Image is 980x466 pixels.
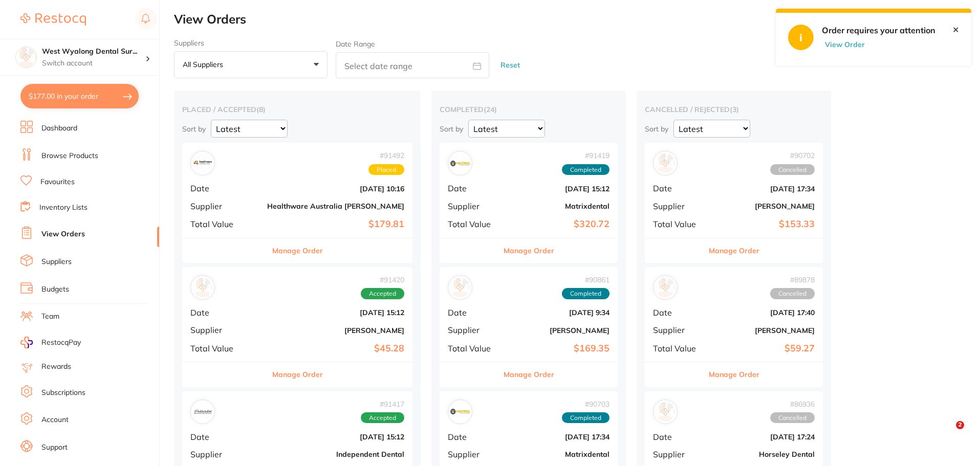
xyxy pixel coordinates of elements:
[653,325,704,335] span: Supplier
[190,308,259,317] span: Date
[507,308,609,317] b: [DATE] 9:34
[368,151,404,160] span: # 91492
[656,153,675,173] img: Adam Dental
[41,442,68,453] a: Support
[190,219,259,229] span: Total Value
[41,388,85,398] a: Subscriptions
[770,164,815,175] span: Cancelled
[193,402,212,421] img: Independent Dental
[440,124,463,134] p: Sort by
[712,308,815,317] b: [DATE] 17:40
[448,219,499,229] span: Total Value
[653,184,704,193] span: Date
[41,229,85,239] a: View Orders
[653,432,704,441] span: Date
[20,13,86,26] img: Restocq Logo
[267,185,404,193] b: [DATE] 10:16
[562,288,609,299] span: Completed
[653,344,704,353] span: Total Value
[16,47,36,68] img: West Wyalong Dental Surgery (DentalTown 4)
[190,432,259,441] span: Date
[448,325,499,335] span: Supplier
[952,25,959,34] a: Close this notification
[712,343,815,354] b: $59.27
[504,238,554,263] button: Manage Order
[39,203,88,213] a: Inventory Lists
[182,267,412,387] div: Adam Dental#91420AcceptedDate[DATE] 15:12Supplier[PERSON_NAME]Total Value$45.28Manage Order
[653,202,704,211] span: Supplier
[770,151,815,160] span: # 90702
[174,39,328,47] label: Suppliers
[653,308,704,317] span: Date
[653,219,704,229] span: Total Value
[267,308,404,317] b: [DATE] 15:12
[562,276,609,284] span: # 90861
[956,421,964,429] span: 2
[20,337,81,348] a: RestocqPay
[507,185,609,193] b: [DATE] 15:12
[336,40,375,48] label: Date Range
[656,402,675,421] img: Horseley Dental
[193,153,212,173] img: Healthware Australia Ridley
[770,412,815,424] span: Cancelled
[507,219,609,230] b: $320.72
[336,52,489,78] input: Select date range
[562,164,609,175] span: Completed
[712,326,815,335] b: [PERSON_NAME]
[267,326,404,335] b: [PERSON_NAME]
[20,84,139,108] button: $177.00 in your order
[41,284,69,295] a: Budgets
[182,105,412,114] h2: placed / accepted ( 8 )
[361,400,404,408] span: # 91417
[507,202,609,210] b: Matrixdental
[448,432,499,441] span: Date
[448,344,499,353] span: Total Value
[562,400,609,408] span: # 90703
[368,164,404,175] span: Placed
[440,105,618,114] h2: completed ( 24 )
[42,47,145,57] h4: West Wyalong Dental Surgery (DentalTown 4)
[709,362,759,387] button: Manage Order
[41,338,81,348] span: RestocqPay
[267,450,404,458] b: Independent Dental
[190,450,259,459] span: Supplier
[41,312,59,322] a: Team
[507,450,609,458] b: Matrixdental
[770,400,815,408] span: # 86936
[653,450,704,459] span: Supplier
[712,450,815,458] b: Horseley Dental
[361,276,404,284] span: # 91420
[41,362,71,372] a: Rewards
[190,202,259,211] span: Supplier
[183,60,227,69] p: All suppliers
[507,343,609,354] b: $169.35
[267,343,404,354] b: $45.28
[182,124,206,134] p: Sort by
[448,450,499,459] span: Supplier
[190,184,259,193] span: Date
[41,123,77,134] a: Dashboard
[190,325,259,335] span: Supplier
[448,184,499,193] span: Date
[174,12,980,27] h2: View Orders
[935,421,960,446] iframe: Intercom live chat
[174,51,328,79] button: All suppliers
[770,276,815,284] span: # 89878
[41,415,69,425] a: Account
[272,238,323,263] button: Manage Order
[361,412,404,424] span: Accepted
[20,8,86,31] a: Restocq Logo
[448,202,499,211] span: Supplier
[448,308,499,317] span: Date
[272,362,323,387] button: Manage Order
[42,58,145,69] p: Switch account
[822,40,873,49] button: View Order
[712,433,815,441] b: [DATE] 17:24
[20,337,33,348] img: RestocqPay
[450,402,470,421] img: Matrixdental
[361,288,404,299] span: Accepted
[507,326,609,335] b: [PERSON_NAME]
[182,143,412,263] div: Healthware Australia Ridley#91492PlacedDate[DATE] 10:16SupplierHealthware Australia [PERSON_NAME]...
[712,185,815,193] b: [DATE] 17:34
[41,151,98,161] a: Browse Products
